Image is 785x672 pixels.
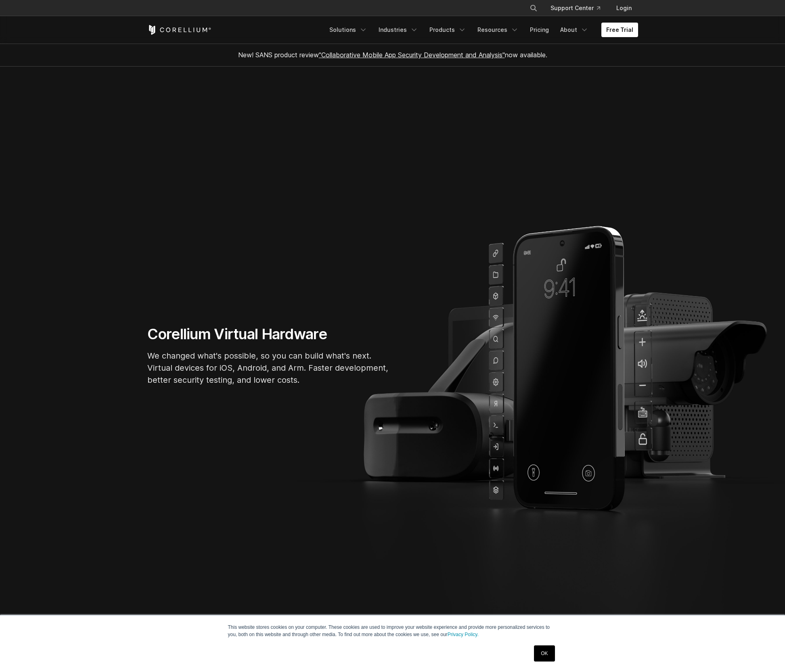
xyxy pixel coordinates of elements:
a: Corellium Home [147,25,211,35]
div: Navigation Menu [520,1,638,15]
a: About [555,23,593,37]
a: OK [534,645,555,662]
p: This website stores cookies on your computer. These cookies are used to improve your website expe... [228,624,557,638]
a: Privacy Policy. [448,632,479,637]
a: "Collaborative Mobile App Security Development and Analysis" [319,51,505,59]
a: Industries [374,23,423,37]
a: Solutions [324,23,372,37]
h1: Corellium Virtual Hardware [147,325,389,343]
a: Support Center [544,1,607,15]
span: New! SANS product review now available. [238,51,547,59]
div: Navigation Menu [324,23,638,37]
a: Products [425,23,471,37]
a: Free Trial [601,23,638,37]
p: We changed what's possible, so you can build what's next. Virtual devices for iOS, Android, and A... [147,350,389,386]
a: Resources [473,23,523,37]
a: Pricing [525,23,554,37]
button: Search [526,1,541,15]
a: Login [610,1,638,15]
